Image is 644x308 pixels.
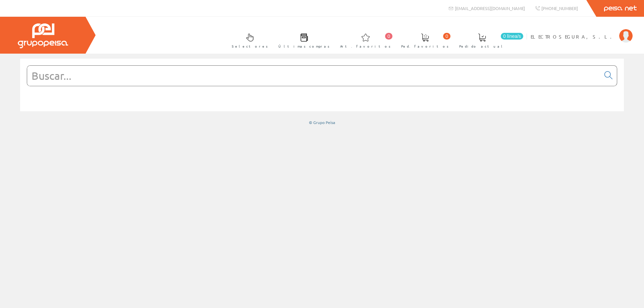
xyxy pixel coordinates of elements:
[452,28,525,52] a: 0 línea/s Pedido actual
[443,33,450,40] span: 0
[278,43,330,50] span: Últimas compras
[501,33,523,40] span: 0 línea/s
[401,43,449,50] span: Ped. favoritos
[272,28,333,52] a: Últimas compras
[385,33,392,40] span: 0
[20,120,624,125] div: © Grupo Peisa
[18,23,68,48] img: Grupo Peisa
[455,5,525,11] span: [EMAIL_ADDRESS][DOMAIN_NAME]
[225,28,271,52] a: Selectores
[531,28,633,34] a: ELECTROSEGURA, S.L.
[340,43,391,50] span: Art. favoritos
[232,43,268,50] span: Selectores
[27,66,600,86] input: Buscar...
[459,43,505,50] span: Pedido actual
[531,33,616,40] span: ELECTROSEGURA, S.L.
[541,5,578,11] span: [PHONE_NUMBER]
